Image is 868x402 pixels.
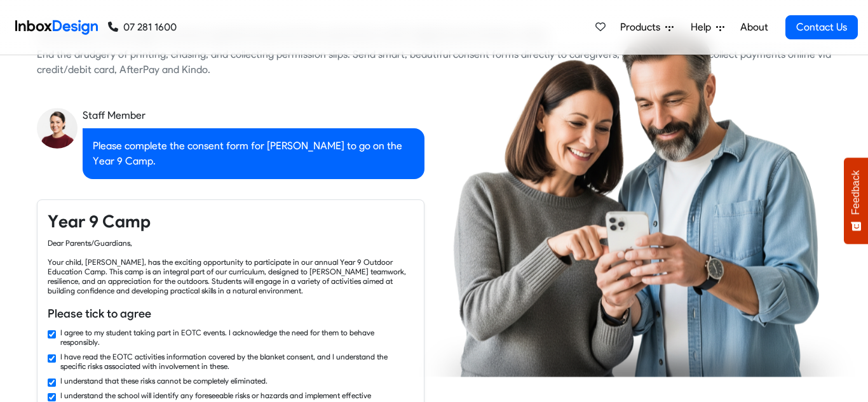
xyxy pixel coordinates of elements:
label: I have read the EOTC activities information covered by the blanket consent, and I understand the ... [60,352,414,371]
a: Products [615,15,679,40]
div: Staff Member [83,108,424,123]
div: Dear Parents/Guardians, Your child, [PERSON_NAME], has the exciting opportunity to participate in... [48,238,414,295]
label: I understand that these risks cannot be completely eliminated. [60,376,268,385]
div: End the drudgery of printing, chasing, and collecting permission slips. Send smart, beautiful con... [37,47,831,77]
label: I agree to my student taking part in EOTC events. I acknowledge the need for them to behave respo... [60,328,414,347]
span: Help [691,20,716,35]
a: Contact Us [785,15,858,39]
img: staff_avatar.png [37,108,78,149]
a: About [736,15,771,40]
h6: Please tick to agree [48,305,414,322]
div: Please complete the consent form for [PERSON_NAME] to go on the Year 9 Camp. [83,128,424,179]
span: Products [620,20,665,35]
img: parents_using_phone.png [419,25,855,377]
span: Feedback [850,170,862,215]
a: 07 281 1600 [108,20,177,35]
button: Feedback - Show survey [844,157,868,244]
a: Help [686,15,729,40]
h4: Year 9 Camp [48,210,414,233]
